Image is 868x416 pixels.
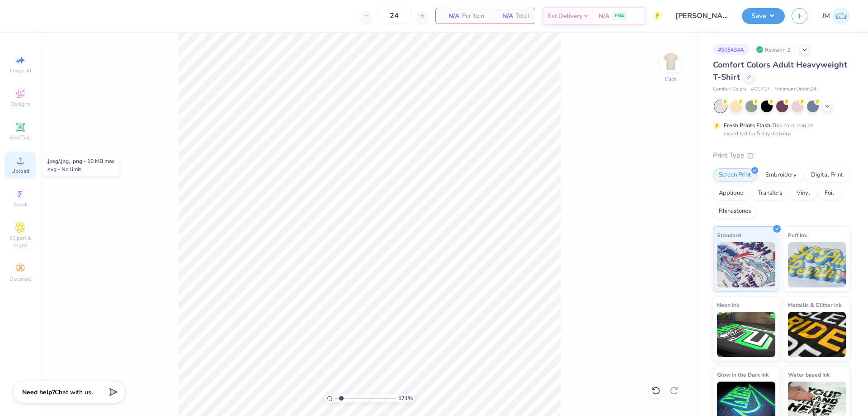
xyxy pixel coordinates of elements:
[55,388,93,397] span: Chat with us.
[752,186,788,200] div: Transfers
[717,312,775,357] img: Neon Ink
[441,11,459,21] span: N/A
[791,186,816,200] div: Vinyl
[713,168,757,182] div: Screen Print
[717,300,739,310] span: Neon Ink
[14,201,28,208] span: Greek
[724,122,772,129] strong: Fresh Prints Flash:
[599,11,609,21] span: N/A
[5,234,36,249] span: Clipart & logos
[495,11,513,21] span: N/A
[10,67,31,74] span: Image AI
[10,100,30,108] span: Designs
[724,121,835,138] div: This color can be expedited for 5 day delivery.
[713,150,850,161] div: Print Type
[47,157,114,165] div: .jpeg/.jpg, .png - 10 MB max
[669,7,735,25] input: Untitled Design
[377,8,412,24] input: – –
[717,370,769,379] span: Glow in the Dark Ink
[788,230,807,240] span: Puff Ink
[713,59,847,82] span: Comfort Colors Adult Heavyweight T-Shirt
[717,230,741,240] span: Standard
[398,394,413,402] span: 171 %
[9,134,31,141] span: Add Text
[774,86,820,93] span: Minimum Order: 24 +
[822,7,850,25] a: JM
[713,86,746,93] span: Comfort Colors
[788,312,846,357] img: Metallic & Glitter Ink
[615,13,624,19] span: FREE
[11,167,29,175] span: Upload
[822,11,830,21] span: JM
[548,11,582,21] span: Est. Delivery
[662,53,680,71] img: Back
[22,388,55,397] strong: Need help?
[788,300,841,310] span: Metallic & Glitter Ink
[9,275,31,282] span: Decorate
[713,44,749,55] div: # 505434A
[462,11,484,21] span: Per Item
[819,186,840,200] div: Foil
[717,242,775,287] img: Standard
[742,8,785,24] button: Save
[754,44,795,55] div: Revision 2
[759,168,802,182] div: Embroidery
[665,75,677,83] div: Back
[751,86,770,93] span: # C1717
[713,205,757,218] div: Rhinestones
[47,165,114,173] div: .svg - No limit
[713,186,749,200] div: Applique
[805,168,849,182] div: Digital Print
[788,242,846,287] img: Puff Ink
[832,7,850,25] img: Joshua Macky Gaerlan
[788,370,830,379] span: Water based Ink
[516,11,529,21] span: Total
